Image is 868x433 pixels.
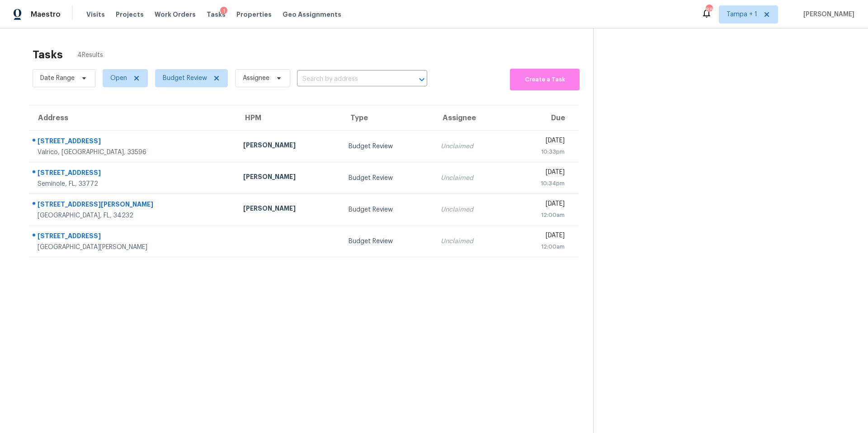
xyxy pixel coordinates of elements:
div: 10:34pm [515,179,565,188]
div: [DATE] [515,168,565,179]
span: Date Range [40,74,75,83]
div: Unclaimed [441,237,500,246]
span: Maestro [31,10,61,19]
span: [PERSON_NAME] [800,10,854,19]
th: Address [29,105,236,131]
span: Geo Assignments [283,10,341,19]
div: [DATE] [515,199,565,211]
div: Unclaimed [441,174,500,183]
div: 88 [706,5,712,14]
div: Seminole, FL, 33772 [38,179,229,188]
div: [PERSON_NAME] [243,204,334,215]
div: 12:00am [515,211,565,220]
input: Search by address [297,72,402,86]
h2: Tasks [33,50,63,59]
div: Unclaimed [441,142,500,151]
button: Open [415,73,428,86]
div: Budget Review [349,142,427,151]
div: 12:00am [515,242,565,251]
th: Due [508,105,579,131]
span: Assignee [243,74,269,83]
span: Create a Task [514,75,575,85]
div: Budget Review [349,237,427,246]
div: [GEOGRAPHIC_DATA][PERSON_NAME] [38,243,229,252]
div: [DATE] [515,136,565,147]
span: 4 Results [77,51,103,60]
span: Projects [116,10,144,19]
div: 1 [220,7,227,16]
th: HPM [236,105,341,131]
div: [STREET_ADDRESS] [38,168,229,179]
th: Assignee [434,105,508,131]
div: [GEOGRAPHIC_DATA], FL, 34232 [38,211,229,220]
th: Type [341,105,434,131]
span: Budget Review [163,74,207,83]
div: [STREET_ADDRESS] [38,136,229,148]
div: [DATE] [515,231,565,242]
span: Open [110,74,127,83]
div: Budget Review [349,205,427,214]
div: Valrico, [GEOGRAPHIC_DATA], 33596 [38,148,229,157]
span: Work Orders [155,10,196,19]
div: [PERSON_NAME] [243,141,334,152]
div: [STREET_ADDRESS][PERSON_NAME] [38,200,229,211]
div: [PERSON_NAME] [243,172,334,184]
button: Create a Task [510,69,580,90]
span: Visits [86,10,105,19]
div: Budget Review [349,174,427,183]
span: Properties [236,10,272,19]
span: Tasks [207,11,226,18]
div: 10:33pm [515,147,565,156]
div: Unclaimed [441,205,500,214]
div: [STREET_ADDRESS] [38,231,229,243]
span: Tampa + 1 [726,10,757,19]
